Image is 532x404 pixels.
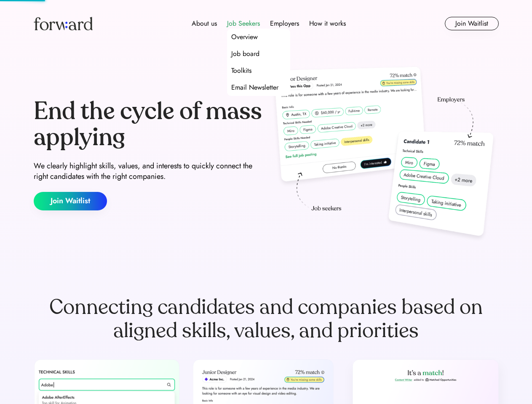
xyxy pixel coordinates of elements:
[270,64,499,245] img: hero-image.png
[231,82,278,93] div: Email Newsletter
[34,192,107,210] button: Join Waitlist
[270,19,299,29] div: Employers
[34,98,263,150] div: End the cycle of mass applying
[227,19,260,29] div: Job Seekers
[231,66,251,76] div: Toolkits
[192,19,217,29] div: About us
[231,49,259,59] div: Job board
[34,295,499,343] div: Connecting candidates and companies based on aligned skills, values, and priorities
[34,17,93,30] img: Forward logo
[34,161,263,182] div: We clearly highlight skills, values, and interests to quickly connect the right candidates with t...
[445,17,499,30] button: Join Waitlist
[231,32,258,42] div: Overview
[309,19,346,29] div: How it works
